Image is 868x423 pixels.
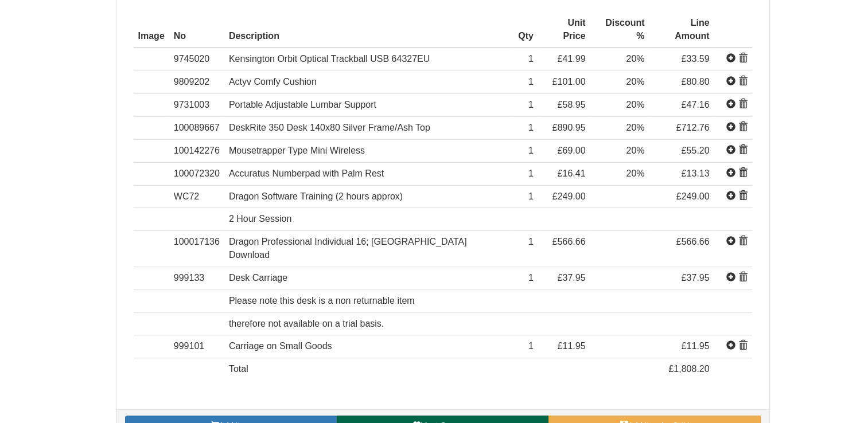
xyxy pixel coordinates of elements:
span: £13.13 [682,169,710,178]
span: 20% [626,169,644,178]
span: £37.95 [558,273,586,283]
span: 1 [528,100,534,109]
span: DeskRite 350 Desk 140x80 Silver Frame/Ash Top [229,123,430,132]
th: No [169,12,224,48]
span: £11.95 [558,341,586,351]
span: 1 [528,123,534,132]
span: Portable Adjustable Lumbar Support [229,100,376,109]
span: £47.16 [682,100,710,109]
span: £33.59 [682,54,710,64]
span: Actyv Comfy Cushion [229,77,317,87]
td: Total [224,358,513,381]
span: Desk Carriage [229,273,287,283]
span: £566.66 [676,237,710,246]
td: 9731003 [169,94,224,117]
td: 100017136 [169,231,224,267]
span: 20% [626,54,644,64]
span: £249.00 [676,191,710,201]
span: 1 [528,341,534,351]
span: 20% [626,123,644,132]
span: £69.00 [558,146,586,155]
th: Line Amount [649,12,714,48]
span: £1,808.20 [668,364,709,374]
span: £890.95 [552,123,586,132]
td: 100072320 [169,162,224,185]
span: £249.00 [552,191,586,201]
td: 9745020 [169,48,224,70]
span: 1 [528,273,534,283]
span: 1 [528,191,534,201]
span: therefore not available on a trial basis. [229,319,384,328]
span: £80.80 [682,77,710,87]
span: Dragon Professional Individual 16; [GEOGRAPHIC_DATA] Download [229,237,467,260]
span: £712.76 [676,123,710,132]
span: £566.66 [552,237,586,246]
span: £37.95 [682,273,710,283]
th: Qty [513,12,538,48]
td: 999133 [169,267,224,289]
td: 9809202 [169,71,224,94]
span: £55.20 [682,146,710,155]
span: Dragon Software Training (2 hours approx) [229,191,403,201]
span: 1 [528,169,534,178]
span: Please note this desk is a non returnable item [229,296,415,305]
span: 1 [528,77,534,87]
td: 100089667 [169,117,224,140]
span: Accuratus Numberpad with Palm Rest [229,169,384,178]
span: £41.99 [558,54,586,64]
span: 20% [626,77,644,87]
span: £58.95 [558,100,586,109]
th: Unit Price [538,12,590,48]
span: Carriage on Small Goods [229,341,332,351]
th: Description [224,12,513,48]
span: £11.95 [682,341,710,351]
span: £101.00 [552,77,586,87]
span: 20% [626,146,644,155]
span: 1 [528,146,534,155]
span: £16.41 [558,169,586,178]
span: 2 Hour Session [229,214,291,224]
th: Discount % [590,12,649,48]
td: WC72 [169,185,224,208]
th: Image [134,12,169,48]
td: 999101 [169,335,224,358]
td: 100142276 [169,139,224,162]
span: Kensington Orbit Optical Trackball USB 64327EU [229,54,430,64]
span: 1 [528,237,534,246]
span: Mousetrapper Type Mini Wireless [229,146,365,155]
span: 20% [626,100,644,109]
span: 1 [528,54,534,64]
